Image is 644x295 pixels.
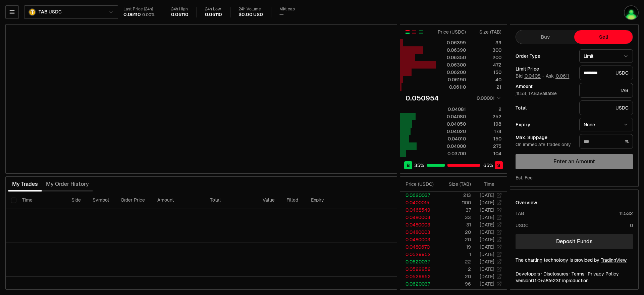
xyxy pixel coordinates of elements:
[516,54,574,58] div: Order Type
[483,162,493,169] span: 65 %
[29,9,35,15] img: TAB Logo
[472,150,501,157] div: 104
[400,206,439,214] td: 0.0468549
[480,207,494,213] time: [DATE]
[39,9,47,15] span: TAB
[171,7,189,12] div: 24h High
[480,222,494,228] time: [DATE]
[579,49,633,63] button: Limit
[439,243,471,251] td: 19
[472,113,501,120] div: 252
[49,9,61,15] span: USDC
[480,251,494,257] time: [DATE]
[480,259,494,265] time: [DATE]
[472,143,501,150] div: 275
[439,192,471,199] td: 213
[436,106,466,113] div: 0.04081
[400,221,439,228] td: 0.0480003
[436,54,466,61] div: 0.06350
[516,234,633,249] a: Deposit Funds
[572,270,584,277] a: Terms
[516,210,524,217] div: TAB
[524,73,541,79] button: 0.0408
[306,192,353,209] th: Expiry
[579,66,633,80] div: USDC
[601,257,627,263] a: TradingView
[516,84,574,89] div: Amount
[546,73,570,79] span: Ask
[405,29,410,35] button: Show Buy and Sell Orders
[472,84,501,90] div: 21
[123,12,141,18] div: 0.06110
[281,192,306,209] th: Filled
[17,192,66,209] th: Time
[123,7,155,12] div: Last Price (24h)
[516,91,527,96] button: 11.53
[480,214,494,220] time: [DATE]
[439,228,471,236] td: 20
[11,198,16,203] button: Select all
[436,121,466,127] div: 0.04050
[400,214,439,221] td: 0.0480003
[439,258,471,265] td: 22
[480,237,494,243] time: [DATE]
[472,29,501,35] div: Size ( TAB )
[480,273,494,280] time: [DATE]
[516,135,574,140] div: Max. Slippage
[6,25,397,173] iframe: Financial Chart
[543,270,568,277] a: Disclosures
[439,273,471,280] td: 20
[66,192,87,209] th: Side
[279,12,284,18] div: —
[436,29,466,35] div: Price ( USDC )
[516,90,557,96] span: TAB available
[436,128,466,135] div: 0.04020
[472,76,501,83] div: 40
[436,150,466,157] div: 0.03700
[480,192,494,198] time: [DATE]
[171,12,189,18] div: 0.06110
[472,121,501,127] div: 198
[497,162,500,169] span: S
[436,69,466,76] div: 0.06200
[418,29,424,35] button: Show Buy Orders Only
[412,29,417,35] button: Show Sell Orders Only
[516,257,633,263] div: The charting technology is provided by
[516,277,633,284] div: Version 0.1.0 + in production
[400,228,439,236] td: 0.0480003
[436,39,466,46] div: 0.06399
[516,122,574,127] div: Expiry
[516,30,574,44] button: Buy
[87,192,116,209] th: Symbol
[400,288,439,295] td: 0.0695978
[205,7,222,12] div: 24h Low
[407,162,410,169] span: B
[436,84,466,90] div: 0.06110
[472,61,501,68] div: 472
[400,258,439,265] td: 0.0620037
[400,192,439,199] td: 0.0620037
[472,69,501,76] div: 150
[439,199,471,206] td: 1100
[205,12,222,18] div: 0.06110
[400,243,439,251] td: 0.0480670
[579,118,633,131] button: None
[475,94,501,102] button: 0.00001
[436,143,466,150] div: 0.04000
[625,6,638,19] img: main
[400,236,439,243] td: 0.0480003
[472,47,501,53] div: 300
[480,229,494,235] time: [DATE]
[588,270,619,277] a: Privacy Policy
[579,83,633,98] div: TAB
[579,134,633,149] div: %
[439,280,471,288] td: 96
[400,273,439,280] td: 0.0529952
[619,210,633,217] div: 11.532
[444,181,471,187] div: Size ( TAB )
[579,100,633,115] div: USDC
[472,54,501,61] div: 200
[516,73,544,79] span: Bid -
[406,93,439,103] div: 0.050954
[436,47,466,53] div: 0.06390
